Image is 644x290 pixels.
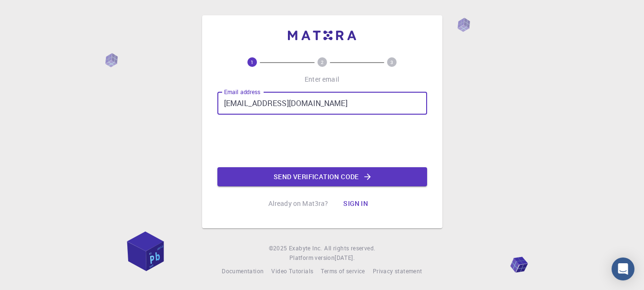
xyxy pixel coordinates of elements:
span: Documentation [222,267,264,275]
a: Documentation [222,267,264,276]
a: Exabyte Inc. [289,244,322,253]
p: Enter email [305,75,339,84]
button: Sign in [336,194,376,213]
span: © 2025 [269,244,289,253]
text: 1 [251,59,254,65]
a: Privacy statement [373,267,422,276]
p: Already on Mat3ra? [268,199,328,208]
button: Send verification code [217,167,427,186]
div: Open Intercom Messenger [612,258,634,280]
span: All rights reserved. [324,244,375,253]
span: Platform version [289,253,335,263]
span: [DATE] . [335,254,355,261]
span: Terms of service [321,267,365,275]
span: Privacy statement [373,267,422,275]
a: Video Tutorials [271,267,313,276]
span: Video Tutorials [271,267,313,275]
text: 3 [390,59,393,65]
text: 2 [321,59,324,65]
a: Terms of service [321,267,365,276]
iframe: reCAPTCHA [250,122,395,160]
label: Email address [224,88,260,96]
span: Exabyte Inc. [289,244,322,252]
a: [DATE]. [335,253,355,263]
